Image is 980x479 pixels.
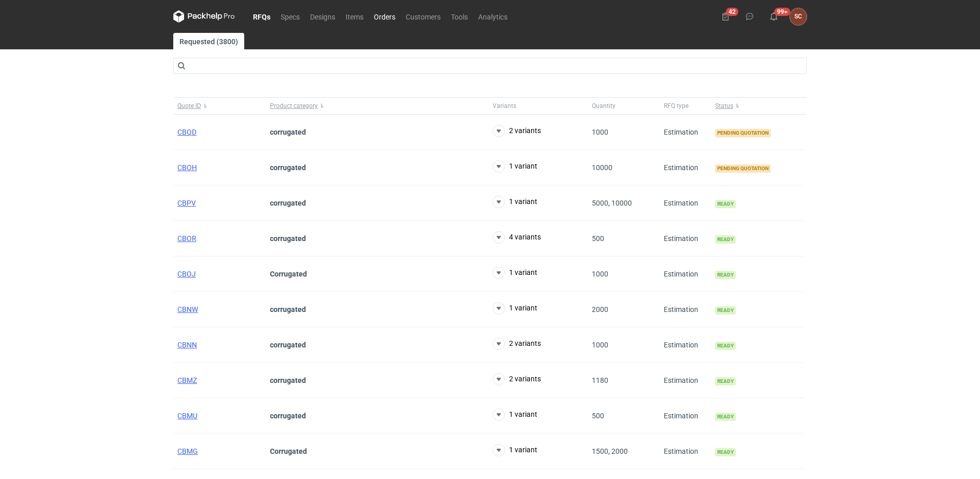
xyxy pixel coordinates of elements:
span: RFQ type [664,102,688,110]
a: Customers [401,10,446,23]
span: 500 [592,234,604,243]
div: Estimation [660,256,711,292]
strong: corrugated [270,199,306,207]
button: 1 variant [493,444,537,456]
div: Sylwia Cichórz [790,8,807,25]
span: Ready [715,448,736,456]
span: Ready [715,200,736,208]
span: Quote ID [177,102,201,110]
button: 1 variant [493,196,537,208]
a: CBOR [177,234,196,243]
strong: corrugated [270,234,306,243]
strong: Corrugated [270,447,307,455]
span: 1000 [592,270,608,278]
strong: corrugated [270,163,306,172]
strong: corrugated [270,305,306,314]
strong: corrugated [270,412,306,420]
span: 10000 [592,163,612,172]
span: Ready [715,271,736,279]
button: Status [711,98,804,114]
a: Requested (3800) [173,33,244,49]
svg: Packhelp Pro [173,10,235,23]
button: Quote ID [173,98,266,114]
a: CBNW [177,305,198,314]
a: Tools [446,10,473,23]
button: 4 variants [493,231,541,244]
span: Pending quotation [715,164,771,173]
button: 2 variants [493,125,541,137]
span: Quantity [592,102,615,110]
span: 1180 [592,376,608,384]
button: 99+ [766,8,782,25]
span: Ready [715,377,736,385]
a: CBMG [177,447,198,455]
a: CBPV [177,199,196,207]
a: CBMZ [177,376,197,384]
div: Estimation [660,186,711,221]
button: 42 [717,8,734,25]
span: Pending quotation [715,129,771,137]
div: Estimation [660,363,711,398]
button: Product category [266,98,488,114]
button: 2 variants [493,338,541,350]
div: Estimation [660,221,711,256]
span: 5000, 10000 [592,199,632,207]
div: Estimation [660,150,711,186]
div: Estimation [660,327,711,363]
button: 2 variants [493,373,541,385]
button: SC [790,8,807,25]
span: 1500, 2000 [592,447,628,455]
a: CBOH [177,163,197,172]
span: Product category [270,102,318,110]
span: Status [715,102,733,110]
span: Ready [715,413,736,421]
span: 1000 [592,128,608,136]
strong: Corrugated [270,270,307,278]
a: CBNN [177,341,197,349]
button: 1 variant [493,160,537,173]
a: Items [340,10,369,23]
strong: corrugated [270,376,306,384]
a: CBQD [177,128,196,136]
a: Analytics [473,10,513,23]
button: 1 variant [493,302,537,315]
a: CBMU [177,412,197,420]
span: Ready [715,306,736,315]
strong: corrugated [270,128,306,136]
a: RFQs [248,10,276,23]
button: 1 variant [493,267,537,279]
span: Ready [715,235,736,244]
a: Orders [369,10,401,23]
div: Estimation [660,115,711,150]
span: Variants [493,102,516,110]
a: Designs [305,10,340,23]
a: CBOJ [177,270,196,278]
strong: corrugated [270,341,306,349]
div: Estimation [660,398,711,434]
div: Estimation [660,292,711,327]
button: 1 variant [493,409,537,421]
div: Estimation [660,434,711,469]
span: 1000 [592,341,608,349]
a: Specs [276,10,305,23]
span: Ready [715,342,736,350]
span: 500 [592,412,604,420]
span: 2000 [592,305,608,314]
